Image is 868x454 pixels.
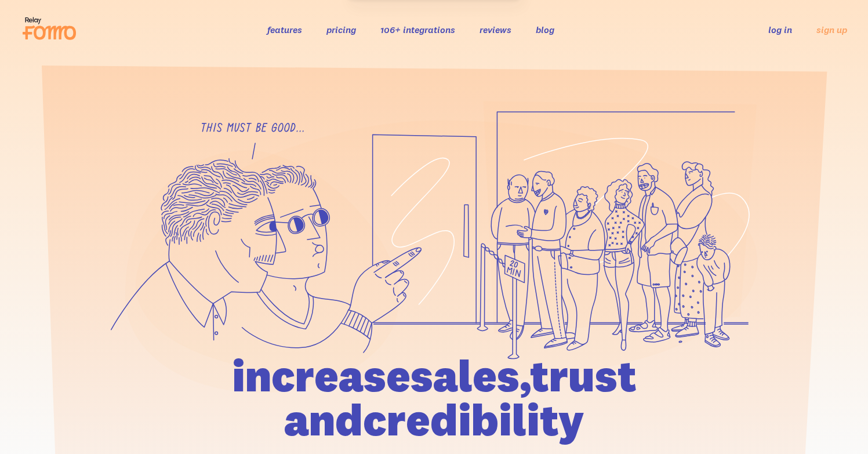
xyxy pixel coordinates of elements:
a: log in [768,24,792,35]
a: sign up [816,24,847,36]
a: 106+ integrations [380,24,455,35]
a: reviews [480,24,511,35]
a: features [267,24,302,35]
a: pricing [326,24,356,35]
a: blog [536,24,554,35]
h1: increase sales, trust and credibility [166,354,703,442]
